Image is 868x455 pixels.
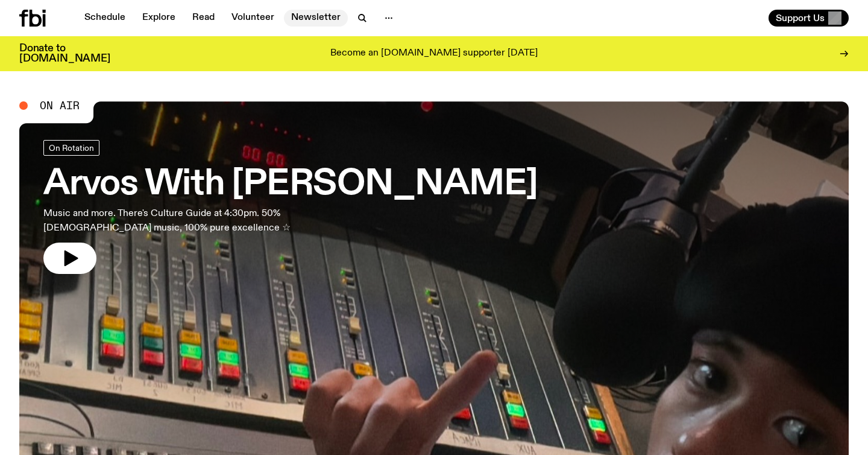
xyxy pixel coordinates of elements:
[776,13,825,24] span: Support Us
[185,10,222,27] a: Read
[77,10,133,27] a: Schedule
[769,10,849,27] button: Support Us
[40,100,80,111] span: On Air
[284,10,348,27] a: Newsletter
[43,168,538,202] h3: Arvos With [PERSON_NAME]
[43,140,99,156] a: On Rotation
[135,10,183,27] a: Explore
[43,206,352,235] p: Music and more. There's Culture Guide at 4:30pm. 50% [DEMOGRAPHIC_DATA] music, 100% pure excellen...
[49,143,94,152] span: On Rotation
[43,140,538,274] a: Arvos With [PERSON_NAME]Music and more. There's Culture Guide at 4:30pm. 50% [DEMOGRAPHIC_DATA] m...
[330,48,538,59] p: Become an [DOMAIN_NAME] supporter [DATE]
[19,43,110,64] h3: Donate to [DOMAIN_NAME]
[224,10,281,27] a: Volunteer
